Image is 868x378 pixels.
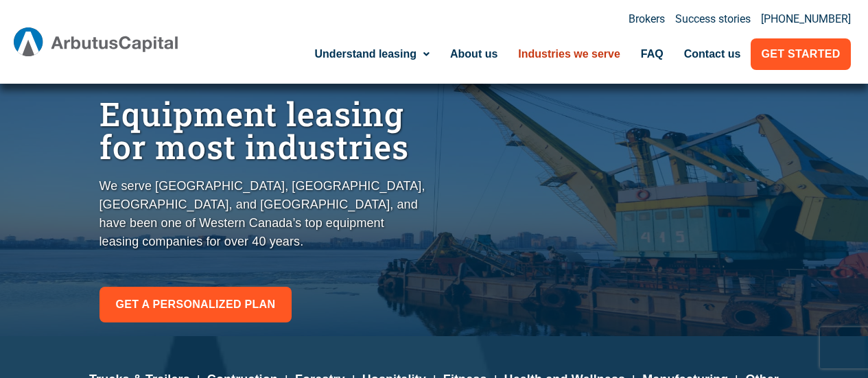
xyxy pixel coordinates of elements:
h1: Equipment leasing for most industries [99,97,427,163]
a: Contact us [674,38,751,70]
a: Industries we serve [508,38,631,70]
a: Understand leasing [305,38,440,70]
a: Get Started [751,38,850,70]
a: Brokers [629,14,665,25]
a: Success stories [675,14,751,25]
a: [PHONE_NUMBER] [761,14,851,25]
a: FAQ [631,38,674,70]
a: About us [440,38,508,70]
p: We serve [GEOGRAPHIC_DATA], [GEOGRAPHIC_DATA], [GEOGRAPHIC_DATA], and [GEOGRAPHIC_DATA], and have... [99,177,427,251]
a: Get a personalized plan [99,287,292,322]
span: Get a personalized plan [116,295,276,314]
